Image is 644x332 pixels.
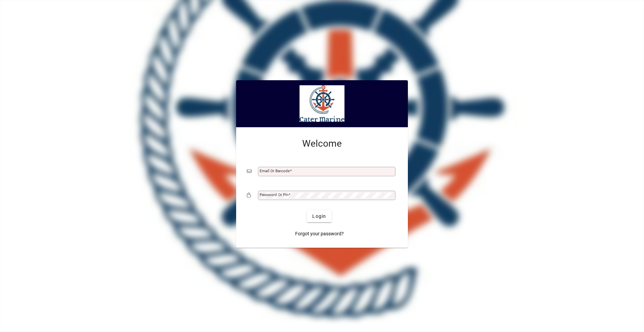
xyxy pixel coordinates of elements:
[292,228,346,240] a: Forgot your password?
[247,138,397,149] h2: Welcome
[312,213,326,220] span: Login
[295,230,344,237] span: Forgot your password?
[307,210,331,222] button: Login
[260,192,288,197] mat-label: Password or Pin
[260,169,290,173] mat-label: Email or Barcode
